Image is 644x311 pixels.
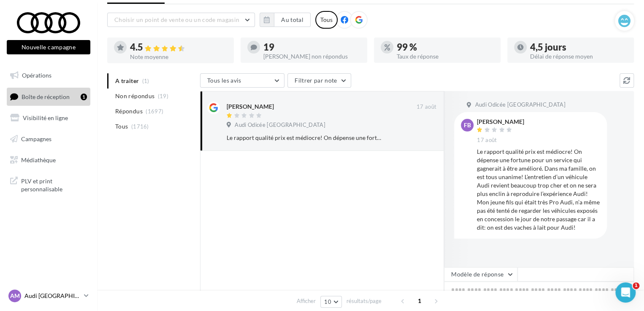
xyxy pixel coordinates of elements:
[207,77,241,84] span: Tous les avis
[477,119,524,125] div: [PERSON_NAME]
[235,121,325,129] span: Audi Odicée [GEOGRAPHIC_DATA]
[21,175,87,193] span: PLV et print personnalisable
[146,108,163,115] span: (1697)
[287,73,351,88] button: Filtrer par note
[21,135,51,142] span: Campagnes
[530,43,627,52] div: 4,5 jours
[5,88,92,106] a: Boîte de réception1
[633,282,639,289] span: 1
[477,137,497,144] span: 17 août
[444,267,517,282] button: Modèle de réponse
[477,147,600,232] div: Le rapport qualité prix est médiocre! On dépense une fortune pour un service qui gagnerait à être...
[10,292,20,300] span: AM
[81,94,87,100] div: 1
[417,103,436,111] span: 17 août
[346,297,382,305] span: résultats/page
[130,54,227,60] div: Note moyenne
[115,122,128,131] span: Tous
[274,13,311,27] button: Au total
[107,13,255,27] button: Choisir un point de vente ou un code magasin
[158,93,168,99] span: (19)
[320,296,342,308] button: 10
[615,282,636,303] iframe: Intercom live chat
[130,43,227,52] div: 4.5
[324,298,331,305] span: 10
[227,102,274,111] div: [PERSON_NAME]
[5,172,92,197] a: PLV et print personnalisable
[21,156,56,163] span: Médiathèque
[263,43,360,52] div: 19
[7,40,90,54] button: Nouvelle campagne
[24,292,81,300] p: Audi [GEOGRAPHIC_DATA]
[115,107,143,115] span: Répondus
[5,151,92,169] a: Médiathèque
[115,92,154,100] span: Non répondus
[200,73,284,88] button: Tous les avis
[413,294,426,308] span: 1
[7,288,90,304] a: AM Audi [GEOGRAPHIC_DATA]
[260,13,311,27] button: Au total
[315,11,338,29] div: Tous
[23,114,68,121] span: Visibilité en ligne
[397,43,494,52] div: 99 %
[297,297,316,305] span: Afficher
[131,123,149,130] span: (1716)
[263,54,360,59] div: [PERSON_NAME] non répondus
[530,54,627,59] div: Délai de réponse moyen
[397,54,494,59] div: Taux de réponse
[22,72,51,79] span: Opérations
[475,101,565,109] span: Audi Odicée [GEOGRAPHIC_DATA]
[22,93,70,100] span: Boîte de réception
[464,121,471,129] span: FB
[5,67,92,84] a: Opérations
[5,130,92,148] a: Campagnes
[5,109,92,127] a: Visibilité en ligne
[114,16,239,23] span: Choisir un point de vente ou un code magasin
[227,134,382,142] div: Le rapport qualité prix est médiocre! On dépense une fortune pour un service qui gagnerait à être...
